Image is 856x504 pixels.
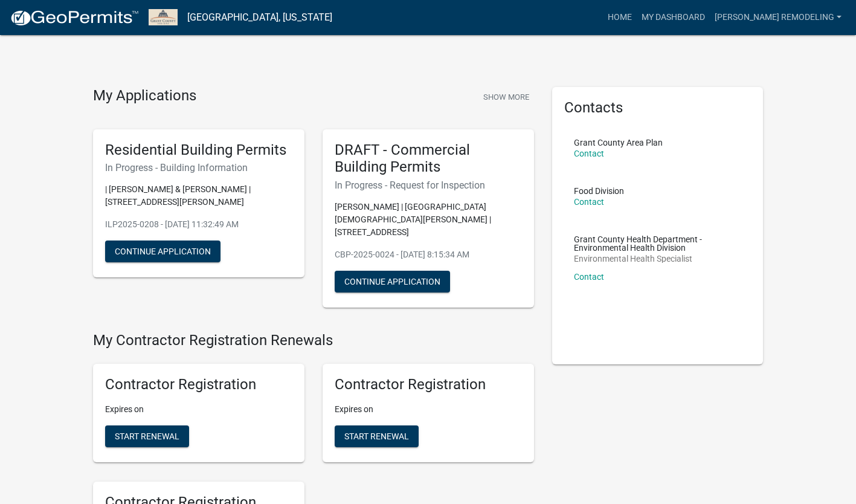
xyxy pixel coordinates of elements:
[93,87,196,105] h4: My Applications
[574,254,742,263] p: Environmental Health Specialist
[335,403,522,416] p: Expires on
[574,187,624,195] p: Food Division
[93,332,534,349] h4: My Contractor Registration Renewals
[105,141,292,159] h5: Residential Building Permits
[149,9,178,25] img: Grant County, Indiana
[335,425,419,447] button: Start Renewal
[574,235,742,252] p: Grant County Health Department - Environmental Health Division
[710,6,846,29] a: [PERSON_NAME] Remodeling
[105,218,292,231] p: ILP2025-0208 - [DATE] 11:32:49 AM
[344,431,409,441] span: Start Renewal
[335,201,522,239] p: [PERSON_NAME] | [GEOGRAPHIC_DATA][DEMOGRAPHIC_DATA][PERSON_NAME] | [STREET_ADDRESS]
[478,87,534,107] button: Show More
[574,197,604,207] a: Contact
[115,431,179,441] span: Start Renewal
[335,141,522,176] h5: DRAFT - Commercial Building Permits
[105,403,292,416] p: Expires on
[105,376,292,393] h5: Contractor Registration
[335,248,522,261] p: CBP-2025-0024 - [DATE] 8:15:34 AM
[637,6,710,29] a: My Dashboard
[335,376,522,393] h5: Contractor Registration
[574,138,663,147] p: Grant County Area Plan
[574,149,604,158] a: Contact
[105,162,292,173] h6: In Progress - Building Information
[603,6,637,29] a: Home
[105,241,220,262] button: Continue Application
[335,271,450,292] button: Continue Application
[187,7,332,28] a: [GEOGRAPHIC_DATA], [US_STATE]
[564,99,751,117] h5: Contacts
[335,179,522,191] h6: In Progress - Request for Inspection
[574,272,604,282] a: Contact
[105,183,292,208] p: | [PERSON_NAME] & [PERSON_NAME] | [STREET_ADDRESS][PERSON_NAME]
[105,425,189,447] button: Start Renewal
